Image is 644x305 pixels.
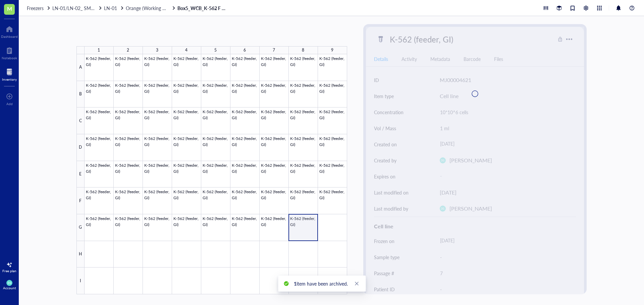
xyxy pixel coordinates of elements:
[2,269,16,273] div: Free plan
[2,67,17,81] a: Inventory
[2,45,17,60] a: Notebook
[98,46,100,55] div: 1
[52,5,147,11] span: LN-01/LN-02_ SMALL/BIG STORAGE ROOM
[126,5,170,11] span: Orange (Working CB)
[76,81,85,108] div: B
[244,46,246,55] div: 6
[1,24,18,39] a: Dashboard
[27,5,51,11] a: Freezers
[156,46,158,55] div: 3
[214,46,217,55] div: 5
[185,46,187,55] div: 4
[331,46,333,55] div: 9
[52,5,103,11] a: LN-01/LN-02_ SMALL/BIG STORAGE ROOM
[3,286,16,290] div: Account
[177,5,228,11] a: Box5_WCB_K-562 F GI
[76,214,85,241] div: G
[76,134,85,161] div: D
[6,102,13,106] div: Add
[104,5,176,11] a: LN-01Orange (Working CB)
[76,161,85,188] div: E
[104,5,117,11] span: LN-01
[294,280,348,287] span: item have been archived.
[302,46,304,55] div: 8
[1,34,18,39] div: Dashboard
[294,280,297,287] b: 1
[27,5,44,11] span: Freezers
[76,54,85,81] div: A
[353,280,361,287] a: Close
[355,281,359,286] span: close
[2,77,17,81] div: Inventory
[273,46,275,55] div: 7
[2,56,17,60] div: Notebook
[76,187,85,214] div: F
[7,4,12,13] span: M
[76,107,85,134] div: C
[8,282,11,284] span: DG
[76,241,85,268] div: H
[127,46,129,55] div: 2
[76,268,85,294] div: I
